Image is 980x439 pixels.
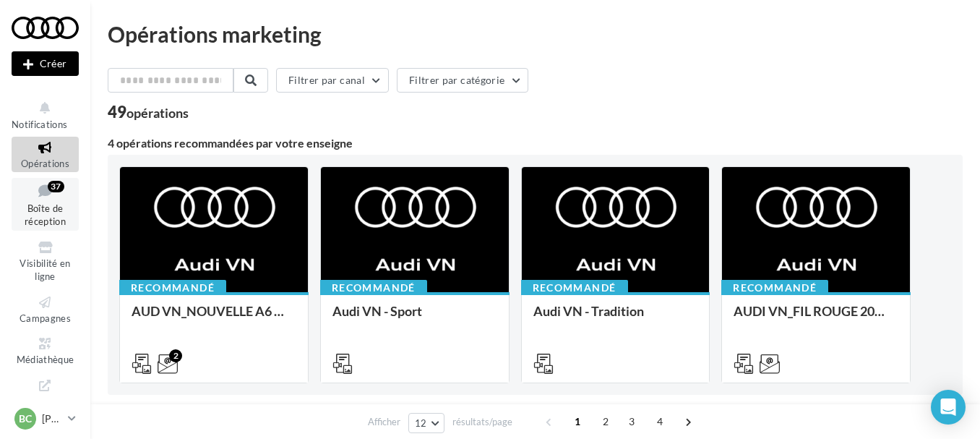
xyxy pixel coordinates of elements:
a: PLV et print personnalisable [12,375,79,438]
div: opérations [126,106,189,119]
span: 4 [648,410,671,433]
div: Open Intercom Messenger [931,390,966,425]
div: Recommandé [119,280,226,296]
span: Opérations [21,158,69,169]
span: 1 [566,410,589,433]
a: Campagnes [12,291,79,327]
span: PLV et print personnalisable [18,393,73,434]
span: Campagnes [20,312,71,324]
span: résultats/page [452,415,512,429]
span: BC [19,412,32,426]
button: Créer [12,51,79,76]
a: Médiathèque [12,333,79,368]
a: Visibilité en ligne [12,236,79,286]
div: 4 opérations recommandées par votre enseigne [108,137,963,149]
div: Recommandé [721,280,828,296]
div: Audi VN - Sport [332,304,497,333]
span: Médiathèque [17,354,74,365]
div: 37 [48,181,64,192]
div: Nouvelle campagne [12,51,79,76]
a: Boîte de réception37 [12,178,79,231]
span: 12 [415,417,427,429]
div: 2 [169,349,182,362]
span: 2 [594,410,617,433]
div: AUDI VN_FIL ROUGE 2025 - A1, Q2, Q3, Q5 et Q4 e-tron [734,304,898,333]
div: Recommandé [320,280,427,296]
button: Filtrer par canal [276,68,389,93]
span: Notifications [12,119,67,130]
button: 12 [408,413,445,433]
div: Recommandé [521,280,628,296]
div: AUD VN_NOUVELLE A6 e-tron [132,304,296,333]
div: Opérations marketing [108,23,963,45]
p: [PERSON_NAME] [42,412,62,426]
span: Visibilité en ligne [20,257,70,283]
span: Boîte de réception [25,203,66,228]
span: Afficher [368,415,400,429]
span: 3 [620,410,643,433]
a: BC [PERSON_NAME] [12,405,79,432]
div: 49 [108,104,189,120]
div: Audi VN - Tradition [533,304,698,333]
button: Filtrer par catégorie [397,68,528,93]
a: Opérations [12,137,79,172]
